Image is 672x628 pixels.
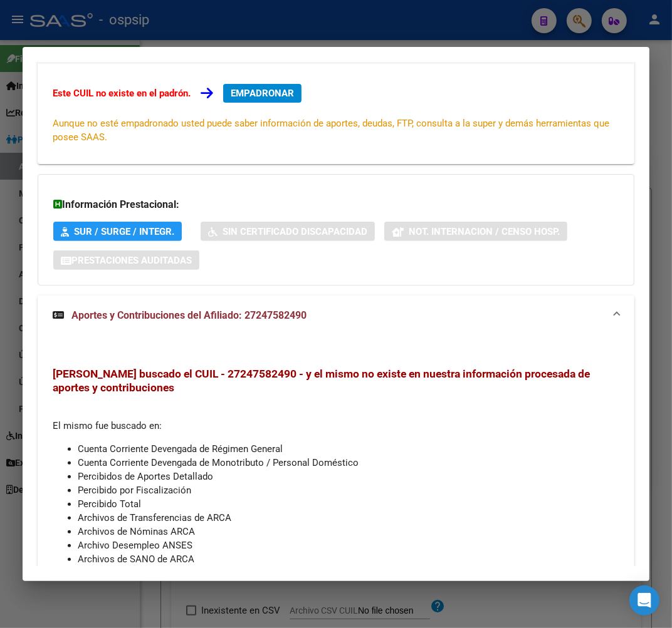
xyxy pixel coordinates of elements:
button: Prestaciones Auditadas [53,250,199,270]
li: Archivos de Nóminas ARCA [78,525,619,538]
span: Aunque no esté empadronado usted puede saber información de aportes, deudas, FTP, consulta a la s... [53,118,609,143]
span: Sin Certificado Discapacidad [223,226,367,237]
span: [PERSON_NAME] buscado el CUIL - 27247582490 - y el mismo no existe en nuestra información procesa... [53,368,590,394]
button: Not. Internacion / Censo Hosp. [384,222,567,241]
span: SUR / SURGE / INTEGR. [74,226,174,237]
h3: Información Prestacional: [53,197,619,212]
strong: Este CUIL no existe en el padrón. [53,88,191,99]
li: Archivos de Transferencias de ARCA [78,511,619,525]
li: Percibido Total [78,497,619,511]
mat-expansion-panel-header: Aportes y Contribuciones del Afiliado: 27247582490 [38,296,634,336]
li: Percibido por Fiscalización [78,483,619,497]
span: Prestaciones Auditadas [71,255,192,266]
li: Cuenta Corriente Devengada de Monotributo / Personal Doméstico [78,456,619,470]
span: EMPADRONAR [231,88,294,99]
li: Cuenta Corriente Devengada de Régimen General [78,442,619,456]
div: Open Intercom Messenger [629,585,659,615]
div: Aportes y Contribuciones del Afiliado: 27247582490 [38,336,634,597]
li: Archivo Desempleo ANSES [78,538,619,552]
div: Datos de Empadronamiento [38,64,634,164]
button: EMPADRONAR [223,84,302,103]
button: SUR / SURGE / INTEGR. [53,222,182,241]
button: Sin Certificado Discapacidad [201,222,375,241]
li: Archivos de SANO de ARCA [78,552,619,566]
span: Not. Internacion / Censo Hosp. [409,226,560,237]
span: Aportes y Contribuciones del Afiliado: 27247582490 [71,309,307,321]
div: El mismo fue buscado en: [53,367,619,567]
li: Percibidos de Aportes Detallado [78,470,619,483]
